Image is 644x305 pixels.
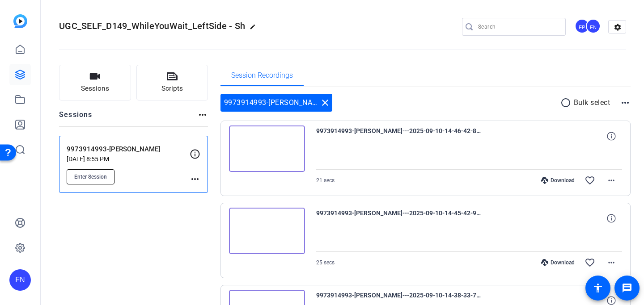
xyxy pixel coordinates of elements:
span: 25 secs [316,259,335,266]
div: FP [575,19,589,33]
img: thumb-nail [229,208,305,254]
img: thumb-nail [229,125,305,172]
span: Enter Session [74,173,107,180]
span: Sessions [81,84,109,94]
mat-icon: settings [609,21,627,34]
span: Session Recordings [231,72,293,79]
button: Sessions [59,65,131,100]
span: 21 secs [316,177,335,184]
img: blue-gradient.svg [13,14,27,28]
mat-icon: more_horiz [190,174,200,184]
button: Scripts [136,65,208,100]
button: Enter Session [67,169,114,184]
mat-icon: more_horiz [197,109,208,120]
div: 9973914993-[PERSON_NAME] [220,94,332,112]
ngx-avatar: Flor Poggi [575,19,590,34]
mat-icon: favorite_border [585,257,595,268]
mat-icon: more_horiz [606,175,617,186]
ngx-avatar: Fernando Navarrete [586,19,602,34]
input: Search [478,21,559,32]
mat-icon: favorite_border [585,175,595,186]
span: 9973914993-[PERSON_NAME]---2025-09-10-14-45-42-909-0 [316,208,482,229]
p: Bulk select [574,97,610,108]
div: FN [586,19,601,33]
span: UGC_SELF_D149_WhileYouWait_LeftSide - Sh [59,21,245,31]
p: [DATE] 8:55 PM [67,155,190,163]
mat-icon: more_horiz [620,97,631,108]
mat-icon: close [320,97,330,108]
mat-icon: radio_button_unchecked [560,97,574,108]
h2: Sessions [59,109,93,126]
span: Scripts [161,84,183,94]
mat-icon: message [622,283,632,293]
mat-icon: edit [250,24,260,34]
p: 9973914993-[PERSON_NAME] [67,144,190,155]
mat-icon: accessibility [593,283,603,293]
mat-icon: more_horiz [606,257,617,268]
span: 9973914993-[PERSON_NAME]---2025-09-10-14-46-42-878-0 [316,125,482,147]
div: FN [9,269,31,291]
div: Download [537,177,579,184]
div: Download [537,259,579,266]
